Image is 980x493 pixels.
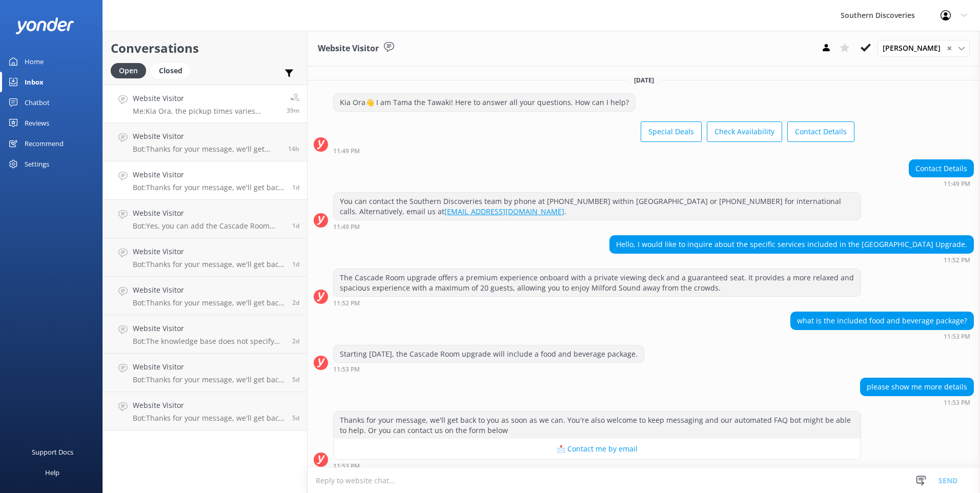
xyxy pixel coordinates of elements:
[133,131,280,142] h4: Website Visitor
[909,180,974,187] div: Aug 20 2025 11:49pm (UTC +12:00) Pacific/Auckland
[791,312,973,330] div: what is the included food and beverage package?
[133,400,284,411] h4: Website Visitor
[103,392,307,430] a: Website VisitorBot:Thanks for your message, we'll get back to you as soon as we can. You're also ...
[333,224,360,230] strong: 11:49 PM
[133,246,284,257] h4: Website Visitor
[333,365,644,373] div: Aug 20 2025 11:53pm (UTC +12:00) Pacific/Auckland
[909,160,973,177] div: Contact Details
[334,193,861,220] div: You can contact the Southern Discoveries team by phone at [PHONE_NUMBER] within [GEOGRAPHIC_DATA]...
[151,65,195,76] a: Closed
[133,414,284,423] p: Bot: Thanks for your message, we'll get back to you as soon as we can. You're also welcome to kee...
[944,400,970,406] strong: 11:53 PM
[133,183,284,192] p: Bot: Thanks for your message, we'll get back to you as soon as we can. You're also welcome to kee...
[944,334,970,340] strong: 11:53 PM
[944,181,970,187] strong: 11:49 PM
[133,93,279,104] h4: Website Visitor
[334,345,644,363] div: Starting [DATE], the Cascade Room upgrade will include a food and beverage package.
[292,337,299,345] span: Aug 19 2025 05:39pm (UTC +12:00) Pacific/Auckland
[133,208,284,219] h4: Website Visitor
[292,260,299,269] span: Aug 20 2025 05:37pm (UTC +12:00) Pacific/Auckland
[133,145,280,154] p: Bot: Thanks for your message, we'll get back to you as soon as we can. You're also welcome to kee...
[333,300,360,306] strong: 11:52 PM
[707,121,782,142] button: Check Availability
[292,375,299,384] span: Aug 17 2025 01:14am (UTC +12:00) Pacific/Auckland
[609,256,974,263] div: Aug 20 2025 11:52pm (UTC +12:00) Pacific/Auckland
[318,42,379,55] h3: Website Visitor
[860,399,974,406] div: Aug 20 2025 11:53pm (UTC +12:00) Pacific/Auckland
[103,200,307,238] a: Website VisitorBot:Yes, you can add the Cascade Room upgrade when booking your Fly Cruise Fly pac...
[133,260,284,269] p: Bot: Thanks for your message, we'll get back to you as soon as we can. You're also welcome to kee...
[25,72,44,92] div: Inbox
[610,236,973,253] div: Hello, I would like to inquire about the specific services included in the [GEOGRAPHIC_DATA] Upgr...
[15,17,74,34] img: yonder-white-logo.png
[628,76,660,85] span: [DATE]
[790,333,974,340] div: Aug 20 2025 11:53pm (UTC +12:00) Pacific/Auckland
[133,284,284,296] h4: Website Visitor
[133,298,284,307] p: Bot: Thanks for your message, we'll get back to you as soon as we can. You're also welcome to kee...
[133,361,284,373] h4: Website Visitor
[287,106,299,115] span: Aug 22 2025 02:42pm (UTC +12:00) Pacific/Auckland
[103,354,307,392] a: Website VisitorBot:Thanks for your message, we'll get back to you as soon as we can. You're also ...
[292,414,299,422] span: Aug 17 2025 12:26am (UTC +12:00) Pacific/Auckland
[292,183,299,192] span: Aug 20 2025 11:53pm (UTC +12:00) Pacific/Auckland
[133,323,284,334] h4: Website Visitor
[883,43,947,54] span: [PERSON_NAME]
[133,337,284,346] p: Bot: The knowledge base does not specify the exact differences between the Glenorchy Air and Air ...
[787,121,854,142] button: Contact Details
[45,462,59,483] div: Help
[151,63,190,78] div: Closed
[133,221,284,231] p: Bot: Yes, you can add the Cascade Room upgrade when booking your Fly Cruise Fly package. If you’v...
[333,366,360,373] strong: 11:53 PM
[333,299,861,306] div: Aug 20 2025 11:52pm (UTC +12:00) Pacific/Auckland
[25,133,64,154] div: Recommend
[111,38,299,58] h2: Conversations
[333,463,360,469] strong: 11:53 PM
[861,378,973,396] div: please show me more details
[334,412,861,439] div: Thanks for your message, we'll get back to you as soon as we can. You're also welcome to keep mes...
[32,442,73,462] div: Support Docs
[333,148,360,154] strong: 11:49 PM
[333,223,861,230] div: Aug 20 2025 11:49pm (UTC +12:00) Pacific/Auckland
[25,51,44,72] div: Home
[944,257,970,263] strong: 11:52 PM
[947,44,952,53] span: ✕
[25,92,50,113] div: Chatbot
[334,269,861,296] div: The Cascade Room upgrade offers a premium experience onboard with a private viewing deck and a gu...
[333,147,854,154] div: Aug 20 2025 11:49pm (UTC +12:00) Pacific/Auckland
[103,315,307,354] a: Website VisitorBot:The knowledge base does not specify the exact differences between the Glenorch...
[444,207,564,216] a: [EMAIL_ADDRESS][DOMAIN_NAME]
[25,113,49,133] div: Reviews
[641,121,702,142] button: Special Deals
[333,462,861,469] div: Aug 20 2025 11:53pm (UTC +12:00) Pacific/Auckland
[133,107,279,116] p: Me: Kia Ora, the pickup times varies depending on what tour are you booking for, once you choose ...
[103,277,307,315] a: Website VisitorBot:Thanks for your message, we'll get back to you as soon as we can. You're also ...
[877,40,970,56] div: Assign User
[292,298,299,307] span: Aug 19 2025 07:19pm (UTC +12:00) Pacific/Auckland
[133,169,284,180] h4: Website Visitor
[133,375,284,384] p: Bot: Thanks for your message, we'll get back to you as soon as we can. You're also welcome to kee...
[111,65,151,76] a: Open
[103,161,307,200] a: Website VisitorBot:Thanks for your message, we'll get back to you as soon as we can. You're also ...
[103,238,307,277] a: Website VisitorBot:Thanks for your message, we'll get back to you as soon as we can. You're also ...
[25,154,49,174] div: Settings
[334,94,635,111] div: Kia Ora👋 I am Tama the Tawaki! Here to answer all your questions. How can I help?
[111,63,146,78] div: Open
[334,439,861,459] button: 📩 Contact me by email
[288,145,299,153] span: Aug 22 2025 12:34am (UTC +12:00) Pacific/Auckland
[292,221,299,230] span: Aug 20 2025 09:09pm (UTC +12:00) Pacific/Auckland
[103,123,307,161] a: Website VisitorBot:Thanks for your message, we'll get back to you as soon as we can. You're also ...
[103,85,307,123] a: Website VisitorMe:Kia Ora, the pickup times varies depending on what tour are you booking for, on...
